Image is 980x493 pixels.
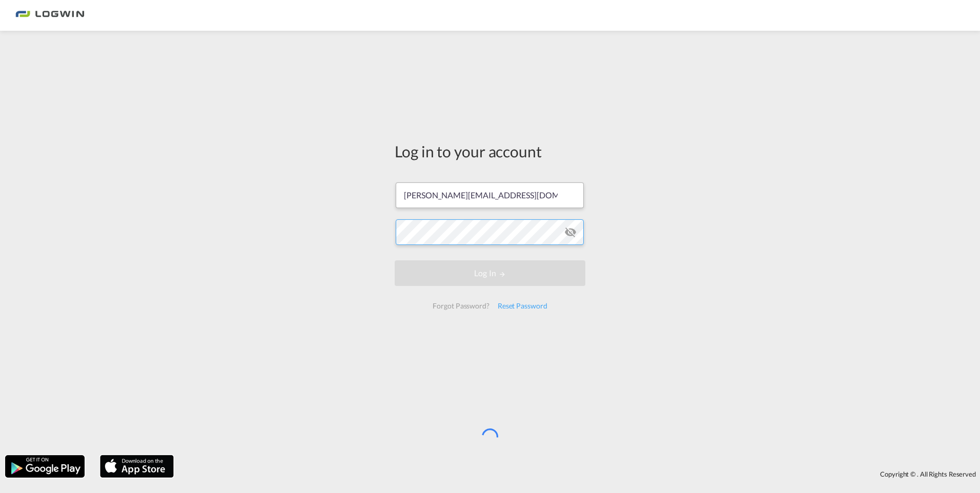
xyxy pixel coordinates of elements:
[494,297,552,315] div: Reset Password
[395,140,585,162] div: Log in to your account
[99,454,175,479] img: apple.png
[4,454,86,479] img: google.png
[15,4,85,27] img: bc73a0e0d8c111efacd525e4c8ad7d32.png
[396,182,584,208] input: Enter email/phone number
[179,465,980,483] div: Copyright © . All Rights Reserved
[564,226,577,238] md-icon: icon-eye-off
[395,260,585,286] button: LOGIN
[428,297,493,315] div: Forgot Password?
